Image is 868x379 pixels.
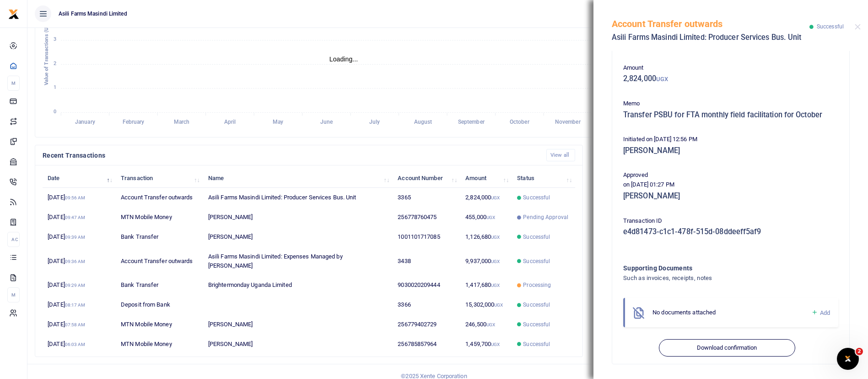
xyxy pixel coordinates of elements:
p: Initiated on [DATE] 12:56 PM [623,135,838,144]
p: Memo [623,99,838,109]
td: 9030020209444 [393,275,460,295]
td: [DATE] [43,315,116,335]
tspan: October [510,119,530,126]
td: 1,126,680 [460,227,512,247]
h4: Supporting Documents [623,263,801,273]
th: Transaction: activate to sort column ascending [116,168,203,188]
li: Ac [7,232,20,247]
p: Amount [623,63,838,73]
iframe: Intercom live chat [837,348,859,370]
tspan: May [273,119,283,126]
h5: Transfer PSBU for FTA monthly field facilitation for October [623,110,838,120]
td: [DATE] [43,295,116,315]
a: Add [811,308,830,318]
td: 256785857964 [393,335,460,354]
td: 3366 [393,295,460,315]
span: No documents attached [652,309,716,316]
td: Brightermonday Uganda Limited [203,275,393,295]
small: UGX [491,259,500,264]
th: Account Number: activate to sort column ascending [393,168,460,188]
td: [DATE] [43,247,116,275]
text: Value of Transactions (UGX ) [43,17,49,86]
text: Loading... [329,55,358,63]
span: Successful [817,23,844,30]
tspan: July [369,119,380,126]
a: logo-small logo-large logo-large [8,10,19,17]
tspan: November [555,119,581,126]
span: Successful [523,340,550,348]
td: 2,824,000 [460,188,512,208]
tspan: 2 [54,60,56,66]
li: M [7,76,20,91]
td: 246,500 [460,315,512,335]
td: 256779402729 [393,315,460,335]
span: Successful [523,193,550,202]
span: Successful [523,233,550,241]
td: MTN Mobile Money [116,335,203,354]
th: Date: activate to sort column descending [43,168,116,188]
h5: [PERSON_NAME] [623,192,838,201]
td: 9,937,000 [460,247,512,275]
small: 08:17 AM [65,302,86,308]
small: UGX [491,283,500,288]
td: [DATE] [43,208,116,227]
td: Asili Farms Masindi Limited: Expenses Managed by [PERSON_NAME] [203,247,393,275]
small: UGX [486,322,495,327]
td: [DATE] [43,275,116,295]
h4: Recent Transactions [43,150,539,160]
td: 3365 [393,188,460,208]
span: Processing [523,281,551,289]
tspan: March [174,119,190,126]
tspan: April [224,119,236,126]
td: Account Transfer outwards [116,247,203,275]
p: Approved [623,170,838,180]
td: Account Transfer outwards [116,188,203,208]
tspan: September [458,119,485,126]
button: Close [855,24,861,30]
td: [PERSON_NAME] [203,315,393,335]
th: Name: activate to sort column ascending [203,168,393,188]
small: UGX [491,195,500,200]
tspan: 1 [54,85,56,91]
h5: 2,824,000 [623,74,838,83]
p: on [DATE] 01:27 PM [623,180,838,190]
tspan: 0 [54,109,56,115]
small: 06:03 AM [65,342,86,347]
span: Asili Farms Masindi Limited [55,10,131,18]
small: UGX [656,76,668,82]
tspan: 3 [54,37,56,43]
tspan: January [75,119,95,126]
td: Bank Transfer [116,227,203,247]
h5: Account Transfer outwards [612,18,809,29]
td: Deposit from Bank [116,295,203,315]
td: 1001101717085 [393,227,460,247]
td: 256778760475 [393,208,460,227]
td: 455,000 [460,208,512,227]
th: Status: activate to sort column ascending [512,168,575,188]
h5: e4d81473-c1c1-478f-515d-08ddeeff5af9 [623,227,838,236]
a: View all [546,149,575,161]
small: 09:39 AM [65,235,86,240]
span: Successful [523,320,550,329]
tspan: June [320,119,333,126]
td: [PERSON_NAME] [203,208,393,227]
tspan: February [123,119,145,126]
small: 07:58 AM [65,322,86,327]
span: Add [820,309,830,316]
h5: [PERSON_NAME] [623,146,838,155]
td: Bank Transfer [116,275,203,295]
small: 09:56 AM [65,195,86,200]
td: 15,302,000 [460,295,512,315]
img: logo-small [8,9,19,20]
td: 1,459,700 [460,335,512,354]
small: 09:36 AM [65,259,86,264]
th: Amount: activate to sort column ascending [460,168,512,188]
span: Successful [523,257,550,265]
span: 2 [856,348,863,355]
small: UGX [494,302,503,308]
p: Transaction ID [623,216,838,226]
tspan: August [414,119,432,126]
td: [DATE] [43,335,116,354]
small: 09:47 AM [65,215,86,220]
h4: Such as invoices, receipts, notes [623,273,801,283]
